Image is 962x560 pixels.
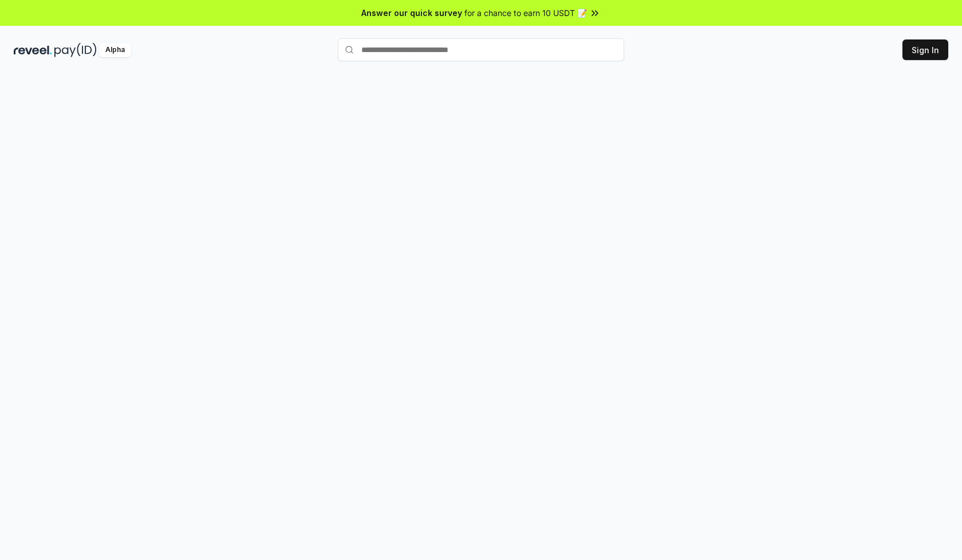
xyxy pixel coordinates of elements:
[14,43,52,57] img: reveel_dark
[54,43,97,57] img: pay_id
[361,7,462,19] span: Answer our quick survey
[902,39,948,60] button: Sign In
[464,7,587,19] span: for a chance to earn 10 USDT 📝
[99,43,131,57] div: Alpha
